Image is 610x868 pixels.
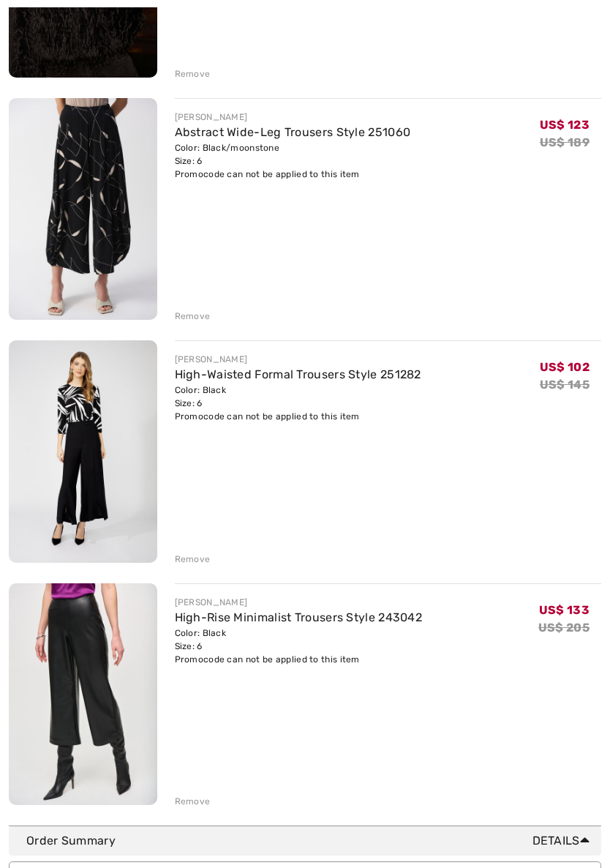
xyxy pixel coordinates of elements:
[540,378,590,392] s: US$ 145
[175,596,423,609] div: [PERSON_NAME]
[175,168,411,181] div: Promocode can not be applied to this item
[9,583,157,805] img: High-Rise Minimalist Trousers Style 243042
[175,795,211,808] div: Remove
[540,360,590,374] span: US$ 102
[175,384,421,410] div: Color: Black Size: 6
[9,98,157,320] img: Abstract Wide-Leg Trousers Style 251060
[175,310,211,323] div: Remove
[175,125,411,139] a: Abstract Wide-Leg Trousers Style 251060
[175,67,211,81] div: Remove
[175,353,421,366] div: [PERSON_NAME]
[175,111,411,124] div: [PERSON_NAME]
[175,141,411,168] div: Color: Black/moonstone Size: 6
[539,603,590,617] span: US$ 133
[26,832,595,850] div: Order Summary
[175,626,423,653] div: Color: Black Size: 6
[175,610,423,624] a: High-Rise Minimalist Trousers Style 243042
[175,553,211,566] div: Remove
[175,367,421,381] a: High-Waisted Formal Trousers Style 251282
[540,135,590,149] s: US$ 189
[175,653,423,666] div: Promocode can not be applied to this item
[532,832,595,850] span: Details
[175,410,421,423] div: Promocode can not be applied to this item
[540,118,590,132] span: US$ 123
[538,621,590,635] s: US$ 205
[9,340,157,563] img: High-Waisted Formal Trousers Style 251282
